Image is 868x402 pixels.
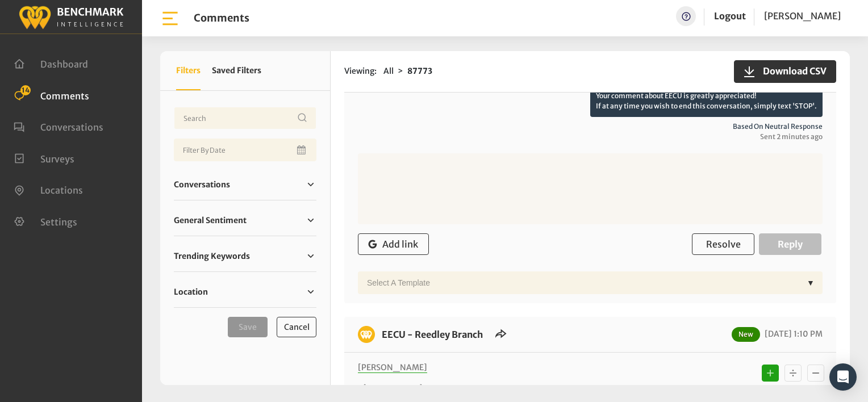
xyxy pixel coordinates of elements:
[174,139,316,161] input: Date range input field
[176,51,201,90] button: Filters
[14,57,88,69] a: Dashboard
[40,90,89,101] span: Comments
[358,233,429,255] button: Add link
[407,66,432,76] strong: 87773
[14,215,77,227] a: Settings
[174,212,316,229] a: General Sentiment
[174,286,208,298] span: Location
[174,215,247,227] span: General Sentiment
[762,329,823,339] span: [DATE] 1:10 PM
[174,107,316,129] input: Username
[382,329,483,340] a: EECU - Reedley Branch
[383,66,394,76] span: All
[174,283,316,300] a: Location
[14,120,103,132] a: Conversations
[756,64,827,78] span: Download CSV
[361,271,802,294] div: Select a Template
[764,10,841,22] span: [PERSON_NAME]
[692,233,754,255] button: Resolve
[40,216,77,227] span: Settings
[174,248,316,265] a: Trending Keywords
[358,362,427,373] span: [PERSON_NAME]
[174,250,250,262] span: Trending Keywords
[590,85,823,117] p: Your comment about EECU is greatly appreciated! If at any time you wish to end this conversation,...
[714,6,746,26] a: Logout
[802,271,819,294] div: ▼
[358,326,375,343] img: benchmark
[295,139,310,161] button: Open Calendar
[14,152,74,164] a: Surveys
[14,183,83,195] a: Locations
[829,363,857,391] div: Open Intercom Messenger
[18,3,124,31] img: benchmark
[40,185,83,196] span: Locations
[734,60,836,83] button: Download CSV
[212,51,261,90] button: Saved Filters
[40,153,74,164] span: Surveys
[14,89,89,101] a: Comments 14
[759,362,827,384] div: Basic example
[706,238,741,250] span: Resolve
[194,12,249,24] h1: Comments
[40,58,88,70] span: Dashboard
[160,9,180,28] img: bar
[764,6,841,26] a: [PERSON_NAME]
[732,327,760,342] span: New
[375,326,490,343] h6: EECU - Reedley Branch
[344,65,377,77] span: Viewing:
[714,10,746,22] a: Logout
[358,383,422,392] i: ~ [PHONE_NUMBER]
[40,122,103,133] span: Conversations
[277,317,316,337] button: Cancel
[174,176,316,193] a: Conversations
[174,179,230,191] span: Conversations
[358,122,823,132] span: Based on neutral response
[20,85,31,95] span: 14
[358,132,823,142] span: Sent 2 minutes ago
